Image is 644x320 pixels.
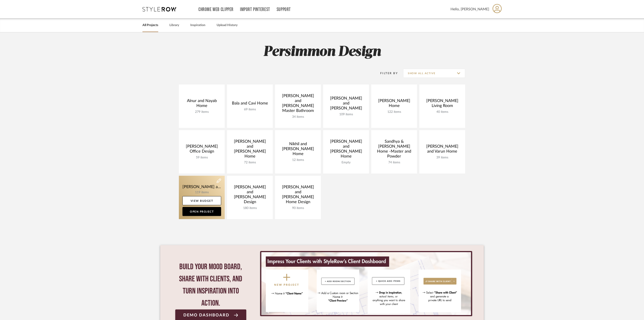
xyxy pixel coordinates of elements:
[182,156,221,160] div: 59 items
[160,44,484,60] h2: Persimmon Design
[261,252,471,315] img: StyleRow_Client_Dashboard_Banner__1_.png
[231,161,269,164] div: 72 items
[182,110,221,114] div: 279 items
[175,261,246,309] div: Build your mood board, share with clients, and turn inspiration into action.
[182,144,221,156] div: [PERSON_NAME] Office Design
[374,71,398,76] div: Filter By
[375,139,413,161] div: Sandhya & [PERSON_NAME] Home -Master and Powder
[451,7,489,12] span: Hello, [PERSON_NAME]
[169,22,179,28] a: Library
[240,8,270,11] a: Import Pinterest
[279,158,317,162] div: 12 items
[190,22,205,28] a: Inspiration
[327,161,365,164] div: Empty
[279,185,317,206] div: [PERSON_NAME] and [PERSON_NAME] Home Design
[423,98,462,110] div: [PERSON_NAME] Living Room
[231,108,269,111] div: 69 items
[217,22,238,28] a: Upload History
[182,196,221,205] a: View Budget
[260,251,473,316] div: 0
[279,93,317,115] div: [PERSON_NAME] and [PERSON_NAME] Master Bathroom
[182,207,221,216] a: Open Project
[183,313,229,317] span: Demo Dashboard
[182,98,221,110] div: Alnur and Nayab Home
[231,185,269,206] div: [PERSON_NAME] and [PERSON_NAME] Design
[142,22,158,28] a: All Projects
[277,8,291,11] a: Support
[231,101,269,108] div: Bala and Cavi Home
[327,96,365,113] div: [PERSON_NAME] and [PERSON_NAME]
[279,206,317,210] div: 90 items
[327,113,365,116] div: 109 items
[423,156,462,160] div: 39 items
[423,144,462,156] div: [PERSON_NAME] and Varun Home
[375,161,413,164] div: 74 items
[279,115,317,119] div: 34 items
[198,8,233,11] a: Chrome Web Clipper
[327,139,365,161] div: [PERSON_NAME] and [PERSON_NAME] Home
[423,110,462,114] div: 40 items
[279,142,317,158] div: Nikhil and [PERSON_NAME] Home
[231,139,269,161] div: [PERSON_NAME] and [PERSON_NAME] Home
[375,110,413,114] div: 122 items
[231,206,269,210] div: 180 items
[375,98,413,110] div: [PERSON_NAME] Home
